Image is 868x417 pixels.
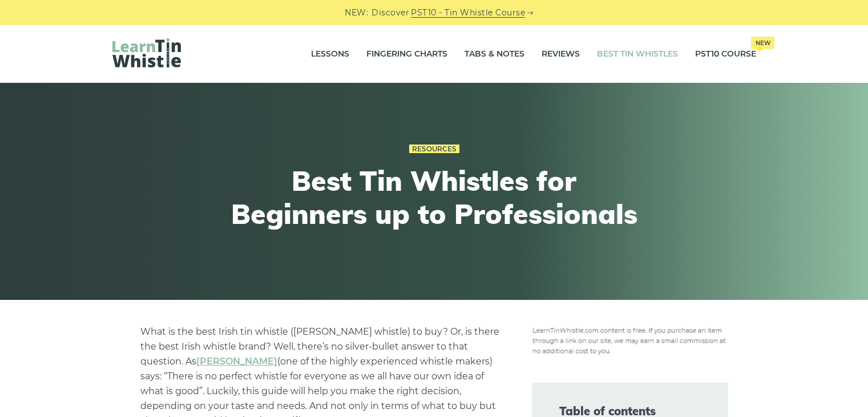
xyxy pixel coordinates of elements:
[751,37,774,49] span: New
[311,40,349,69] a: Lessons
[542,40,580,69] a: Reviews
[196,356,277,367] a: undefined (opens in a new tab)
[409,145,459,154] a: Resources
[366,40,447,69] a: Fingering Charts
[597,40,678,69] a: Best Tin Whistles
[224,165,644,230] h1: Best Tin Whistles for Beginners up to Professionals
[532,324,728,355] img: disclosure
[465,40,524,69] a: Tabs & Notes
[695,40,756,69] a: PST10 CourseNew
[112,38,181,67] img: LearnTinWhistle.com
